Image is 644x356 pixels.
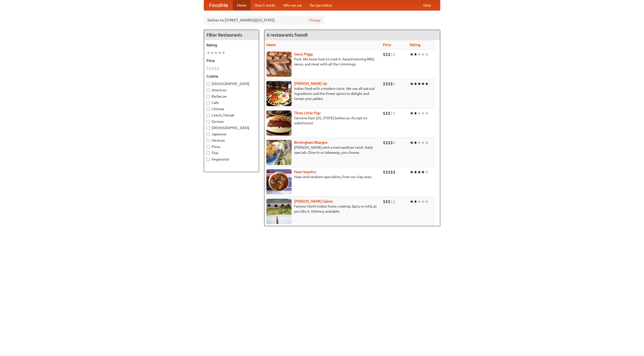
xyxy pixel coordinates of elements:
[266,140,292,165] img: bhangra.jpg
[417,140,421,145] li: ★
[414,169,417,175] li: ★
[294,111,320,115] b: Three Little Pigs
[207,50,210,56] li: ★
[417,199,421,204] li: ★
[204,30,259,40] h4: Filter Restaurants
[266,145,379,155] p: [PERSON_NAME] with a metropolitan twist. Daily specials. Dine-in or takeaway, you choose.
[207,157,256,162] label: Vegetarian
[266,43,276,47] a: Name
[390,52,393,57] li: $
[214,66,217,71] li: $
[207,113,256,118] label: Czech / Slovak
[207,66,209,71] li: $
[294,199,333,203] a: [PERSON_NAME] Galore
[207,95,210,98] input: Barbecue
[207,125,256,130] label: [DEMOGRAPHIC_DATA]
[207,100,256,105] label: Cafe
[417,110,421,116] li: ★
[294,170,316,174] a: Naan Sequitur
[414,110,417,116] li: ★
[266,110,292,136] img: littlepigs.jpg
[218,50,222,56] li: ★
[388,110,390,116] li: $
[385,199,388,204] li: $
[393,199,395,204] li: $
[417,52,421,57] li: ★
[209,66,212,71] li: $
[421,110,425,116] li: ★
[383,81,385,87] li: $
[207,82,210,86] input: [DEMOGRAPHIC_DATA]
[414,81,417,87] li: ★
[207,114,210,117] input: Czech / Slovak
[410,169,414,175] li: ★
[212,66,214,71] li: $
[233,0,251,10] a: Home
[207,101,210,104] input: Cafe
[207,58,256,63] h5: Price
[294,82,327,86] b: [PERSON_NAME] Up
[383,110,385,116] li: $
[425,169,429,175] li: ★
[410,140,414,145] li: ★
[207,88,256,93] label: American
[383,199,385,204] li: $
[388,52,390,57] li: $
[207,120,210,123] input: German
[421,81,425,87] li: ★
[251,0,279,10] a: How it works
[207,133,210,136] input: Japanese
[266,174,379,179] p: Naan and tandoori specialties, from our clay oven.
[393,169,395,175] li: $
[217,66,219,71] li: $
[393,52,395,57] li: $
[294,52,313,56] a: Saucy Piggy
[207,81,256,86] label: [DEMOGRAPHIC_DATA]
[207,151,210,155] input: Thai
[421,199,425,204] li: ★
[410,43,420,47] a: Rating
[207,138,256,143] label: Mexican
[419,0,435,10] a: Help
[207,132,256,137] label: Japanese
[410,52,414,57] li: ★
[421,52,425,57] li: ★
[385,52,388,57] li: $
[425,110,429,116] li: ★
[390,81,393,87] li: $
[207,126,210,130] input: [DEMOGRAPHIC_DATA]
[266,81,292,106] img: curryup.jpg
[390,199,393,204] li: $
[385,110,388,116] li: $
[207,74,256,79] h5: Cuisine
[421,140,425,145] li: ★
[410,81,414,87] li: ★
[414,140,417,145] li: ★
[388,199,390,204] li: $
[306,0,336,10] a: Recipe videos
[266,86,379,101] p: Indian food with a modern twist. We use all-natural ingredients and the finest spices to delight ...
[207,158,210,161] input: Vegetarian
[207,150,256,155] label: Thai
[207,107,210,111] input: Chinese
[388,140,390,145] li: $
[204,0,233,10] a: FoodMe
[385,169,388,175] li: $
[279,0,306,10] a: Who we are
[385,140,388,145] li: $
[393,140,395,145] li: $
[214,50,218,56] li: ★
[388,81,390,87] li: $
[207,139,210,142] input: Mexican
[207,144,256,149] label: Pizza
[267,32,308,37] ng-pluralize: 6 restaurants found!
[393,110,395,116] li: $
[294,140,327,144] a: Birmingham Bhangra
[266,52,292,77] img: saucy.jpg
[266,57,379,67] p: Pork. We know how to cook it. Award-winning BBQ sauce, and meat with all the trimmings.
[425,140,429,145] li: ★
